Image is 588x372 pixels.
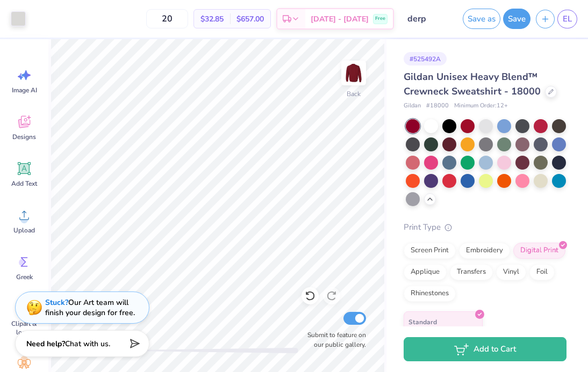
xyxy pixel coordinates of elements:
strong: Need help? [26,339,65,349]
div: Screen Print [404,243,456,259]
a: EL [557,10,577,28]
span: Add Text [11,179,37,188]
div: Our Art team will finish your design for free. [45,297,135,318]
button: Add to Cart [404,337,567,361]
span: Chat with us. [65,339,110,349]
span: Free [375,15,385,23]
span: $32.85 [200,13,224,25]
span: # 18000 [426,101,449,111]
div: Rhinestones [404,286,456,302]
div: Transfers [450,264,493,280]
span: EL [563,13,572,25]
div: Vinyl [496,264,526,280]
input: – – [146,9,188,28]
label: Submit to feature on our public gallery. [302,330,366,349]
span: Standard [408,316,437,327]
span: Minimum Order: 12 + [454,101,508,111]
input: Untitled Design [399,8,452,30]
button: Save [503,9,530,29]
span: $657.00 [236,13,264,25]
button: Save as [463,9,500,29]
span: Greek [16,273,33,281]
span: [DATE] - [DATE] [311,13,369,25]
span: Image AI [12,86,37,94]
div: # 525492A [404,52,447,65]
span: Upload [13,226,35,235]
span: Clipart & logos [6,319,42,337]
img: Back [343,62,364,84]
strong: Stuck? [45,297,68,308]
div: Digital Print [513,243,565,259]
span: Gildan [404,101,421,111]
span: Gildan Unisex Heavy Blend™ Crewneck Sweatshirt - 18000 [404,70,541,98]
span: Designs [12,133,36,141]
div: Applique [404,264,447,280]
div: Print Type [404,221,567,234]
div: Foil [529,264,555,280]
div: Embroidery [459,243,510,259]
div: Back [347,89,361,99]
